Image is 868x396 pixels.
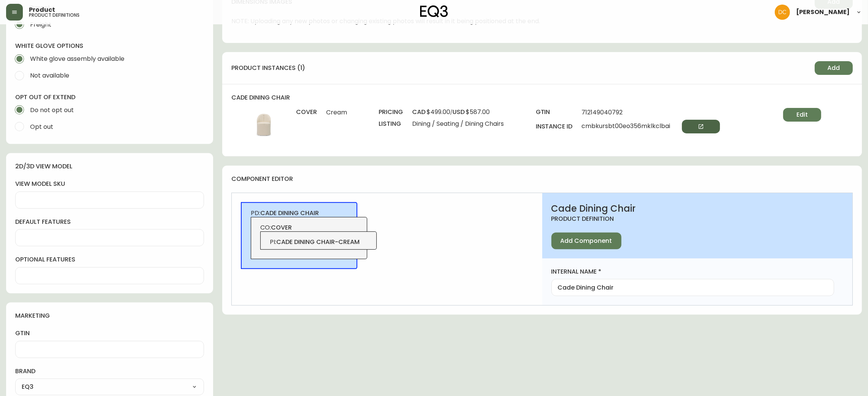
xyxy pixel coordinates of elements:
[30,106,74,114] span: Do not opt out
[828,64,840,72] span: Add
[420,5,448,17] img: logo
[551,215,843,223] h4: product definition
[30,21,51,29] span: Freight
[783,108,821,122] button: Edit
[15,218,204,226] label: default features
[231,175,847,183] h4: component editor
[270,238,368,246] span: PI :
[15,180,204,188] label: view model sku
[15,255,204,264] label: optional features
[466,108,490,116] span: $587.00
[582,120,720,133] span: cmbkursbt00eo356mklkclbai
[15,42,204,50] h4: white glove options
[29,13,80,17] h5: product definitions
[231,93,853,102] h4: cade dining chair
[412,120,504,127] span: Dining / Seating / Dining Chairs
[260,223,358,232] span: CO:
[326,109,347,116] span: Cream
[561,237,612,245] span: Add Component
[379,108,403,116] h4: pricing
[15,93,204,101] h4: opt out of extend
[412,108,504,116] span: /
[427,108,450,116] span: $499.00
[251,209,349,217] span: PD:
[15,367,204,375] label: brand
[29,7,55,13] span: Product
[30,55,124,63] span: White glove assembly available
[379,120,403,128] h4: listing
[551,268,834,276] label: internal name
[296,108,317,116] h4: cover
[271,223,292,232] span: cover
[30,123,53,131] span: Opt out
[536,122,573,131] h4: instance id
[231,18,540,25] span: NOTE: Uploading any new photos or changing existing photos will result in it being positioned at ...
[582,109,720,116] span: 712149040792
[231,64,809,72] h4: product instances (1)
[551,233,621,249] button: Add Component
[452,108,465,116] span: usd
[536,108,573,116] h4: gtin
[412,108,426,116] span: cad
[796,9,850,15] span: [PERSON_NAME]
[276,238,360,246] span: cade dining chair-cream
[15,312,198,320] h4: marketing
[775,5,790,20] img: 7eb451d6983258353faa3212700b340b
[796,111,808,119] span: Edit
[247,108,280,141] img: 3f64795a-e48d-4ef8-aacb-96e6cc7fa70eOptional[EQ3-Fabric-Dining-Chair-Cade.jpg].jpg
[551,202,843,215] h2: Cade Dining Chair
[30,71,69,79] span: Not available
[15,329,204,337] label: gtin
[260,209,319,217] span: cade dining chair
[15,162,198,171] h4: 2d/3d view model
[815,61,853,75] button: Add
